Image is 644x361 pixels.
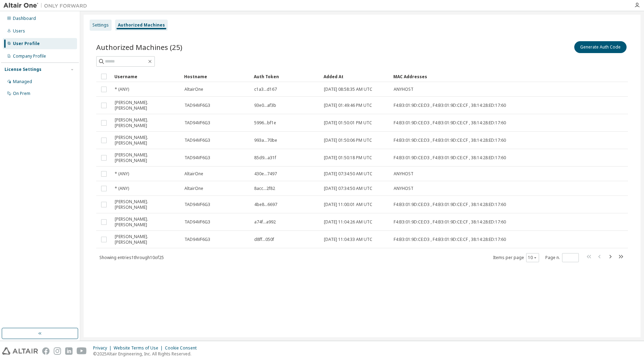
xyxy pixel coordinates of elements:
span: TAD94VF6G3 [184,138,210,143]
span: [PERSON_NAME].[PERSON_NAME] [115,234,178,245]
span: TAD94VF6G3 [184,219,210,225]
span: TAD94VF6G3 [184,103,210,108]
div: On Prem [13,91,30,96]
div: Added At [324,71,388,82]
span: ANYHOST [394,87,414,92]
span: * (ANY) [115,87,129,92]
span: * (ANY) [115,171,129,177]
span: F4:B3:01:9D:CE:D3 , F4:B3:01:9D:CE:CF , 38:14:28:ED:17:60 [394,219,506,225]
div: Username [114,71,179,82]
div: Settings [92,22,109,28]
span: [DATE] 01:50:06 PM UTC [324,138,372,143]
span: Showing entries 1 through 10 of 25 [99,255,164,260]
span: Page n. [545,253,579,262]
div: Website Terms of Use [114,345,165,351]
span: F4:B3:01:9D:CE:D3 , F4:B3:01:9D:CE:CF , 38:14:28:ED:17:60 [394,202,506,207]
span: F4:B3:01:9D:CE:D3 , F4:B3:01:9D:CE:CF , 38:14:28:ED:17:60 [394,120,506,126]
span: [DATE] 11:04:26 AM UTC [324,219,372,225]
span: AltairOne [184,186,203,191]
span: [DATE] 01:49:46 PM UTC [324,103,372,108]
span: [DATE] 08:58:35 AM UTC [324,87,372,92]
span: [PERSON_NAME].[PERSON_NAME] [115,199,178,210]
span: TAD94VF6G3 [184,155,210,161]
span: d8ff...050f [254,237,274,242]
span: [DATE] 01:50:18 PM UTC [324,155,372,161]
span: [DATE] 07:34:50 AM UTC [324,186,372,191]
span: TAD94VF6G3 [184,202,210,207]
div: Auth Token [254,71,318,82]
span: [PERSON_NAME].[PERSON_NAME] [115,135,178,146]
span: a74f...a992 [254,219,276,225]
div: MAC Addresses [393,71,555,82]
span: c1a3...d167 [254,87,277,92]
span: [DATE] 11:04:33 AM UTC [324,237,372,242]
span: [PERSON_NAME].[PERSON_NAME] [115,216,178,228]
span: [PERSON_NAME].[PERSON_NAME] [115,117,178,128]
div: Dashboard [13,16,36,21]
span: F4:B3:01:9D:CE:D3 , F4:B3:01:9D:CE:CF , 38:14:28:ED:17:60 [394,237,506,242]
span: F4:B3:01:9D:CE:D3 , F4:B3:01:9D:CE:CF , 38:14:28:ED:17:60 [394,103,506,108]
span: 993a...70be [254,138,277,143]
div: Cookie Consent [165,345,201,351]
span: [DATE] 11:00:01 AM UTC [324,202,372,207]
span: F4:B3:01:9D:CE:D3 , F4:B3:01:9D:CE:CF , 38:14:28:ED:17:60 [394,138,506,143]
span: [DATE] 07:34:50 AM UTC [324,171,372,177]
span: [PERSON_NAME].[PERSON_NAME] [115,152,178,163]
span: Items per page [493,253,539,262]
span: 5996...bf1e [254,120,276,126]
span: Authorized Machines (25) [96,42,182,52]
img: facebook.svg [42,347,50,355]
p: © 2025 Altair Engineering, Inc. All Rights Reserved. [93,351,201,357]
button: Generate Auth Code [574,41,627,53]
button: 10 [528,255,537,260]
span: * (ANY) [115,186,129,191]
img: instagram.svg [54,347,61,355]
div: Privacy [93,345,114,351]
span: TAD94VF6G3 [184,237,210,242]
div: Hostname [184,71,248,82]
div: Authorized Machines [118,22,165,28]
span: 430e...7497 [254,171,277,177]
div: Users [13,28,25,34]
img: Altair One [3,2,91,9]
span: 93e0...af3b [254,103,276,108]
span: TAD94VF6G3 [184,120,210,126]
span: ANYHOST [394,171,414,177]
div: User Profile [13,41,40,46]
span: [PERSON_NAME].[PERSON_NAME] [115,100,178,111]
img: youtube.svg [77,347,87,355]
div: Managed [13,79,32,84]
span: [DATE] 01:50:01 PM UTC [324,120,372,126]
span: F4:B3:01:9D:CE:D3 , F4:B3:01:9D:CE:CF , 38:14:28:ED:17:60 [394,155,506,161]
span: 8acc...2f82 [254,186,275,191]
div: Company Profile [13,53,46,59]
span: ANYHOST [394,186,414,191]
img: linkedin.svg [65,347,73,355]
div: License Settings [5,67,41,72]
img: altair_logo.svg [2,347,38,355]
span: 4be8...6697 [254,202,277,207]
span: AltairOne [184,87,203,92]
span: 85d9...a31f [254,155,276,161]
span: AltairOne [184,171,203,177]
